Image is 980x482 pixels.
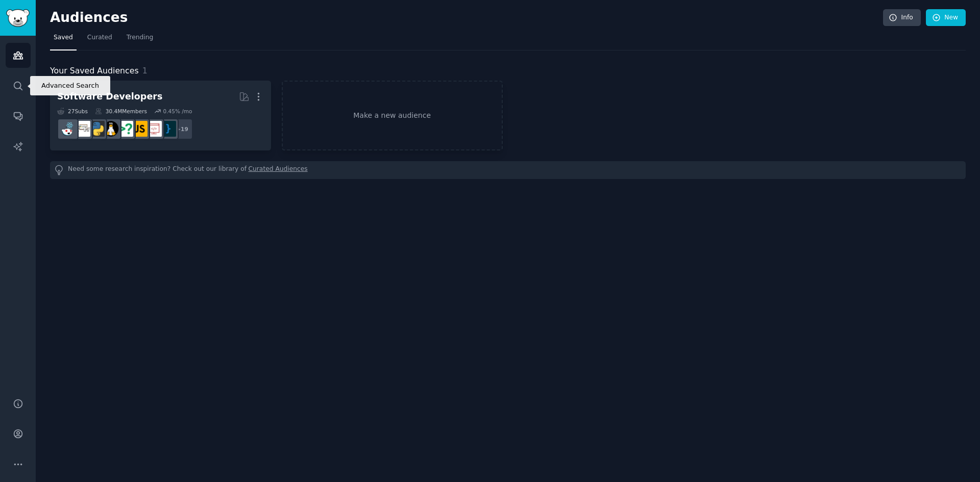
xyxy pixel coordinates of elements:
[84,30,116,50] a: Curated
[249,165,308,175] a: Curated Audiences
[883,9,921,27] a: Info
[171,118,193,140] div: + 19
[127,33,153,42] span: Trending
[142,66,148,75] span: 1
[95,108,147,115] div: 30.4M Members
[75,121,90,137] img: learnpython
[117,121,133,137] img: cscareerquestions
[50,81,271,150] a: Software Developers27Subs30.4MMembers0.45% /mo+19programmingwebdevjavascriptcscareerquestionslinu...
[50,65,139,78] span: Your Saved Audiences
[50,10,883,26] h2: Audiences
[50,30,77,50] a: Saved
[160,121,176,137] img: programming
[926,9,966,27] a: New
[57,108,88,115] div: 27 Sub s
[54,33,73,42] span: Saved
[282,81,503,150] a: Make a new audience
[57,90,162,103] div: Software Developers
[103,121,119,137] img: linux
[6,9,30,27] img: GummySearch logo
[132,121,148,137] img: javascript
[163,108,192,115] div: 0.45 % /mo
[60,121,76,137] img: reactjs
[146,121,162,137] img: webdev
[123,30,157,50] a: Trending
[50,161,966,179] div: Need some research inspiration? Check out our library of
[89,121,105,137] img: Python
[87,33,112,42] span: Curated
